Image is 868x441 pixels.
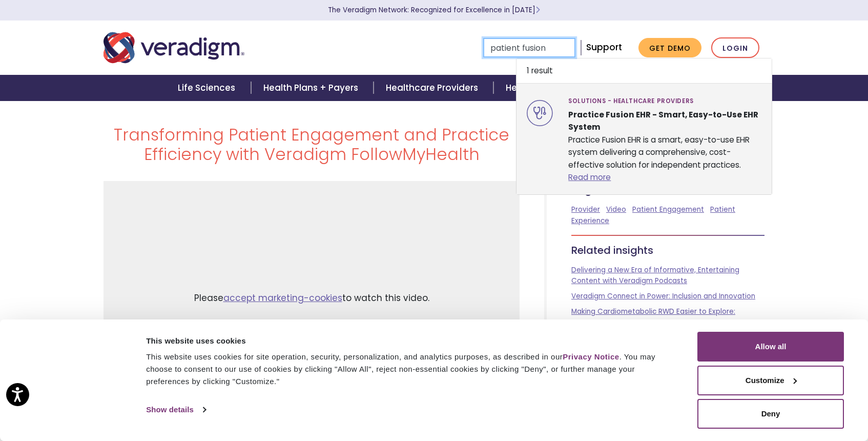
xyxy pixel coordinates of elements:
a: Veradigm Connect in Power: Inclusion and Innovation [571,291,755,301]
h1: Transforming Patient Engagement and Practice Efficiency with Veradigm FollowMyHealth [104,125,520,165]
a: Healthcare Providers [374,75,493,101]
iframe: Drift Chat Widget [671,377,856,429]
a: Video [606,205,626,214]
a: Health Plans + Payers [251,75,374,101]
a: accept marketing-cookies [223,292,342,304]
a: Support [586,41,622,53]
a: Health IT Vendors [493,75,598,101]
div: This website uses cookies for site operation, security, personalization, and analytics purposes, ... [146,351,674,388]
div: This website uses cookies [146,335,674,347]
strong: Practice Fusion EHR - Smart, Easy-to-Use EHR System [568,109,758,132]
button: Customize [697,366,844,395]
a: Privacy Notice [563,352,619,361]
img: Veradigm logo [104,31,244,65]
div: Practice Fusion EHR is a smart, easy-to-use EHR system delivering a comprehensive, cost-effective... [561,94,769,184]
a: Making Cardiometabolic RWD Easier to Explore: Veradigm Joins Datavant Connect [571,307,735,328]
h5: Related insights [571,244,764,256]
a: Provider [571,205,600,214]
span: Please to watch this video. [194,291,429,305]
li: 1 result [516,58,772,84]
input: Search [483,38,575,57]
a: Patient Engagement [632,205,704,214]
a: Login [711,37,759,58]
a: Patient Experience [571,205,735,226]
button: Allow all [697,332,844,362]
h5: Tags [571,184,764,196]
a: Life Sciences [166,75,251,101]
img: icon-search-segment-healthcare-providers.svg [527,94,553,132]
span: Learn More [535,5,540,15]
a: Delivering a New Era of Informative, Entertaining Content with Veradigm Podcasts [571,265,739,286]
a: Get Demo [638,38,701,58]
a: Read more [568,172,611,183]
a: The Veradigm Network: Recognized for Excellence in [DATE]Learn More [328,5,540,15]
span: Solutions - Healthcare Providers [568,94,693,109]
a: Show details [146,402,205,417]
